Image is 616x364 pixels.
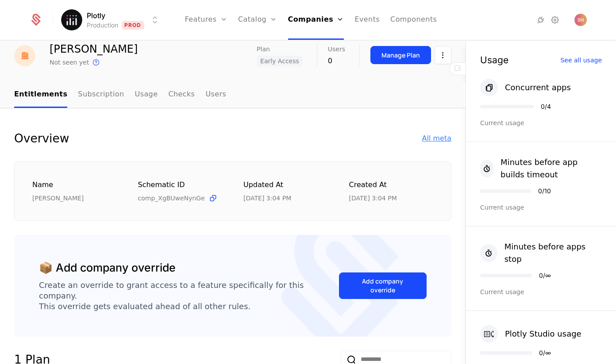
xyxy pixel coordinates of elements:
button: Plotly Studio usage [480,325,581,343]
button: Manage Plan [370,46,431,64]
button: Concurrent apps [480,79,571,96]
a: Checks [168,82,195,108]
div: Create an override to grant access to a feature specifically for this company. This override gets... [39,280,339,312]
a: Integrations [535,15,546,25]
div: Current usage [480,287,602,296]
span: Prod [122,21,144,30]
button: Minutes before app builds timeout [480,156,602,181]
a: Users [205,82,226,108]
a: Settings [550,15,560,25]
div: Updated at [243,180,328,191]
a: Usage [135,82,158,108]
div: Minutes before apps stop [504,241,602,265]
button: Add company override [339,272,427,299]
button: Select action [435,46,451,64]
button: Minutes before apps stop [480,241,602,265]
div: All meta [422,133,451,144]
a: Subscription [78,82,124,108]
div: 0 / 10 [538,188,551,194]
div: 9/2/25, 3:04 PM [243,194,291,203]
div: Current usage [480,203,602,212]
a: Entitlements [14,82,67,108]
span: Users [328,46,345,52]
div: Current usage [480,119,602,127]
div: 0 / ∞ [539,350,551,356]
div: Plotly Studio usage [505,328,581,340]
ul: Choose Sub Page [14,82,226,108]
span: Early Access [257,56,303,66]
div: 0 / ∞ [539,272,551,279]
div: [PERSON_NAME] [50,44,138,54]
button: Open user button [574,14,587,26]
div: Overview [14,130,69,147]
div: Add company override [350,277,416,295]
button: Select environment [64,10,160,30]
div: 📦 Add company override [39,260,176,276]
div: Schematic ID [138,180,223,190]
nav: Main [14,82,451,108]
div: Minutes before app builds timeout [500,156,602,181]
img: S H [574,14,587,26]
div: 0 [328,56,345,66]
span: Plan [257,46,270,52]
img: Benjamin Bagwell [14,45,35,66]
div: 0 / 4 [541,103,551,110]
img: Plotly [61,9,82,31]
div: [PERSON_NAME] [32,194,117,203]
div: Usage [480,55,508,65]
span: Plotly [87,10,105,21]
div: Production [87,21,118,30]
span: comp_XgBUweNynGe [138,194,205,203]
div: Created at [349,180,434,191]
div: Concurrent apps [505,81,571,94]
div: Not seen yet [50,58,89,67]
div: 9/2/25, 3:04 PM [349,194,397,203]
div: See all usage [560,57,602,63]
div: Name [32,180,117,191]
div: Manage Plan [381,51,420,60]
